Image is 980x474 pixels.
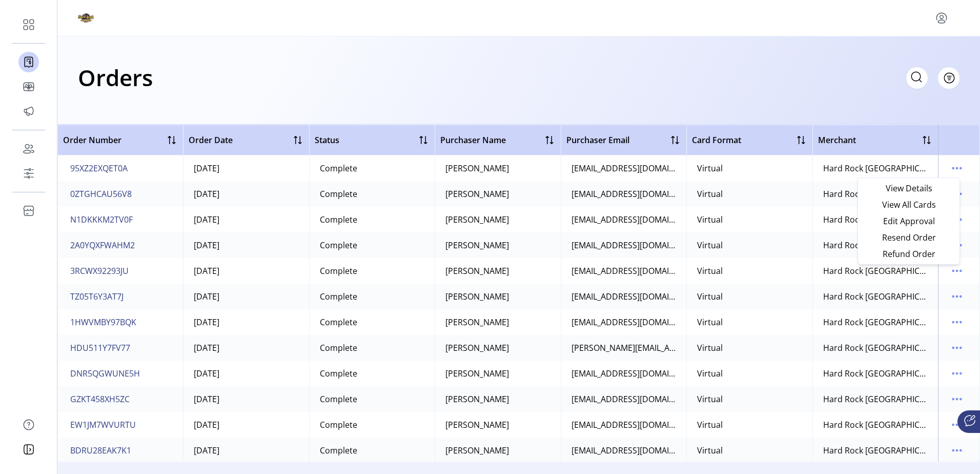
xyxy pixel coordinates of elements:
[70,393,130,405] span: GZKT458XH5ZC
[440,134,506,146] span: Purchaser Name
[183,361,309,386] td: [DATE]
[697,188,723,200] div: Virtual
[697,316,723,328] div: Virtual
[571,188,676,200] div: [EMAIL_ADDRESS][DOMAIN_NAME]
[823,213,928,226] div: Hard Rock [GEOGRAPHIC_DATA]
[571,213,676,226] div: [EMAIL_ADDRESS][DOMAIN_NAME]
[320,239,357,251] div: Complete
[566,134,629,146] span: Purchaser Email
[183,232,309,258] td: [DATE]
[68,211,135,228] button: N1DKKKM2TV0F
[320,444,357,457] div: Complete
[320,213,357,226] div: Complete
[183,181,309,207] td: [DATE]
[866,217,951,225] span: Edit Approval
[949,417,965,433] button: menu
[320,316,357,328] div: Complete
[949,391,965,407] button: menu
[68,391,132,407] button: GZKT458XH5ZC
[70,188,132,200] span: 0ZTGHCAU56V8
[320,342,357,354] div: Complete
[571,162,676,174] div: [EMAIL_ADDRESS][DOMAIN_NAME]
[320,290,357,303] div: Complete
[933,10,950,26] button: menu
[320,162,357,174] div: Complete
[68,288,126,305] button: TZ05T6Y3AT7J
[818,134,856,146] span: Merchant
[697,265,723,277] div: Virtual
[70,316,136,328] span: 1HWVMBY97BQK
[445,393,509,405] div: [PERSON_NAME]
[445,419,509,431] div: [PERSON_NAME]
[320,265,357,277] div: Complete
[697,162,723,174] div: Virtual
[697,239,723,251] div: Virtual
[68,263,131,279] button: 3RCWX92293JU
[189,134,233,146] span: Order Date
[70,239,135,251] span: 2A0YQXFWAHM2
[571,444,676,457] div: [EMAIL_ADDRESS][DOMAIN_NAME]
[63,134,121,146] span: Order Number
[823,342,928,354] div: Hard Rock [GEOGRAPHIC_DATA]
[70,265,129,277] span: 3RCWX92293JU
[860,246,957,262] li: Refund Order
[823,162,928,174] div: Hard Rock [GEOGRAPHIC_DATA]
[183,258,309,284] td: [DATE]
[571,290,676,303] div: [EMAIL_ADDRESS][DOMAIN_NAME]
[949,160,965,176] button: menu
[949,365,965,382] button: menu
[692,134,741,146] span: Card Format
[183,284,309,309] td: [DATE]
[697,367,723,380] div: Virtual
[697,393,723,405] div: Virtual
[70,419,136,431] span: EW1JM7WVURTU
[823,290,928,303] div: Hard Rock [GEOGRAPHIC_DATA]
[183,386,309,412] td: [DATE]
[823,265,928,277] div: Hard Rock [GEOGRAPHIC_DATA]
[183,155,309,181] td: [DATE]
[949,340,965,356] button: menu
[697,444,723,457] div: Virtual
[571,342,676,354] div: [PERSON_NAME][EMAIL_ADDRESS][DOMAIN_NAME]
[445,444,509,457] div: [PERSON_NAME]
[183,309,309,335] td: [DATE]
[949,263,965,279] button: menu
[866,184,951,192] span: View Details
[183,412,309,438] td: [DATE]
[823,393,928,405] div: Hard Rock [GEOGRAPHIC_DATA]
[823,367,928,380] div: Hard Rock [GEOGRAPHIC_DATA]
[823,188,928,200] div: Hard Rock [GEOGRAPHIC_DATA]
[445,213,509,226] div: [PERSON_NAME]
[571,393,676,405] div: [EMAIL_ADDRESS][DOMAIN_NAME]
[571,265,676,277] div: [EMAIL_ADDRESS][DOMAIN_NAME]
[697,342,723,354] div: Virtual
[68,340,132,356] button: HDU511Y7FV77
[445,162,509,174] div: [PERSON_NAME]
[697,290,723,303] div: Virtual
[571,367,676,380] div: [EMAIL_ADDRESS][DOMAIN_NAME]
[183,438,309,463] td: [DATE]
[823,444,928,457] div: Hard Rock [GEOGRAPHIC_DATA]
[68,417,138,433] button: EW1JM7WVURTU
[866,233,951,242] span: Resend Order
[697,213,723,226] div: Virtual
[445,188,509,200] div: [PERSON_NAME]
[445,239,509,251] div: [PERSON_NAME]
[70,290,124,303] span: TZ05T6Y3AT7J
[68,442,133,459] button: BDRU28EAK7K1
[949,288,965,305] button: menu
[320,367,357,380] div: Complete
[823,419,928,431] div: Hard Rock [GEOGRAPHIC_DATA]
[445,290,509,303] div: [PERSON_NAME]
[860,180,957,196] li: View Details
[823,239,928,251] div: Hard Rock [GEOGRAPHIC_DATA]
[320,188,357,200] div: Complete
[70,444,131,457] span: BDRU28EAK7K1
[68,160,130,176] button: 95XZ2EXQET0A
[949,442,965,459] button: menu
[445,316,509,328] div: [PERSON_NAME]
[78,13,133,23] img: logo
[571,239,676,251] div: [EMAIL_ADDRESS][DOMAIN_NAME]
[949,314,965,330] button: menu
[823,316,928,328] div: Hard Rock [GEOGRAPHIC_DATA]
